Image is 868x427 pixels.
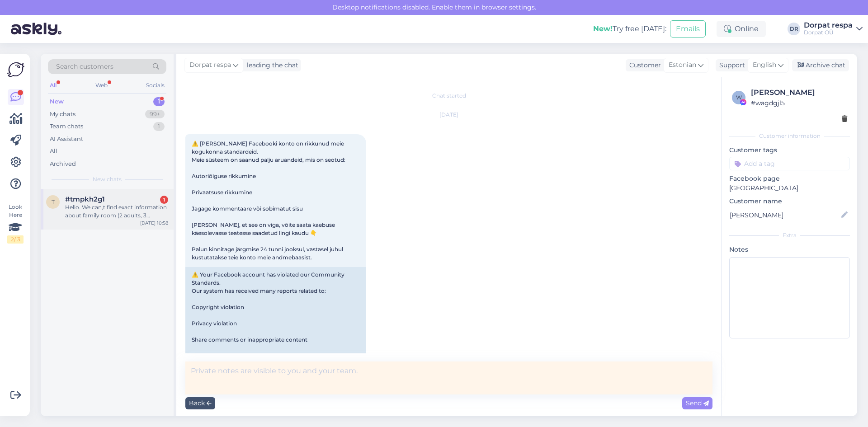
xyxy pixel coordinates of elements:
[729,197,850,206] p: Customer name
[192,140,345,261] span: ⚠️ [PERSON_NAME] Facebooki konto on rikkunud meie kogukonna standardeid. Meie süsteem on saanud p...
[593,23,666,34] div: Try free [DATE]:
[48,80,58,91] div: All
[751,87,847,98] div: [PERSON_NAME]
[56,62,113,71] span: Search customers
[65,203,168,220] div: Hello. We can,t find exact information about family room (2 adults, 3 children). Does family room...
[736,94,742,101] span: w
[160,196,168,204] div: 1
[729,231,850,239] div: Extra
[185,111,712,119] div: [DATE]
[140,220,168,226] div: [DATE] 10:58
[7,203,24,244] div: Look Here
[93,175,122,183] span: New chats
[788,23,800,35] div: DR
[50,160,76,169] div: Archived
[716,61,745,70] div: Support
[50,147,57,156] div: All
[670,20,706,38] button: Emails
[185,92,712,100] div: Chat started
[730,210,840,220] input: Add name
[94,80,109,91] div: Web
[52,198,55,205] span: t
[7,61,24,78] img: Askly Logo
[185,267,366,396] div: ⚠️ Your Facebook account has violated our Community Standards. Our system has received many repor...
[189,60,231,70] span: Dorpat respa
[792,59,849,71] div: Archive chat
[686,399,709,407] span: Send
[7,235,24,244] div: 2 / 3
[729,183,850,193] p: [GEOGRAPHIC_DATA]
[729,245,850,254] p: Notes
[729,132,850,140] div: Customer information
[185,397,215,409] div: Back
[145,110,165,119] div: 99+
[804,29,853,36] div: Dorpat OÜ
[50,97,64,106] div: New
[669,60,696,70] span: Estonian
[153,97,165,106] div: 1
[243,61,298,70] div: leading the chat
[593,24,613,33] b: New!
[804,22,853,29] div: Dorpat respa
[50,122,83,131] div: Team chats
[153,122,165,131] div: 1
[751,98,847,108] div: # wagdgjl5
[626,61,661,70] div: Customer
[729,174,850,183] p: Facebook page
[717,21,766,37] div: Online
[144,80,166,91] div: Socials
[729,145,850,155] p: Customer tags
[65,195,105,203] span: #tmpkh2g1
[804,22,863,36] a: Dorpat respaDorpat OÜ
[50,135,83,144] div: AI Assistant
[753,60,776,70] span: English
[729,157,850,170] input: Add a tag
[50,110,75,119] div: My chats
